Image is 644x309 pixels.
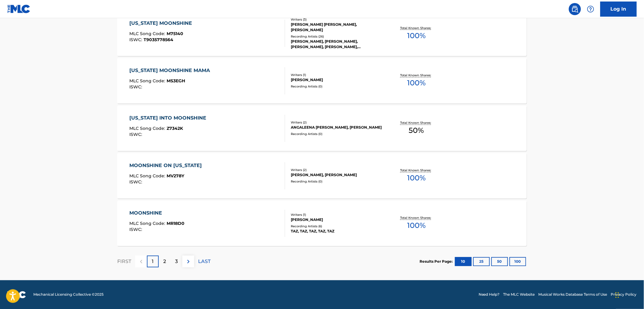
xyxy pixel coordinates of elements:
span: ISWC : [130,37,144,42]
p: LAST [198,258,211,265]
button: 25 [473,257,490,266]
div: [PERSON_NAME] [291,217,382,223]
button: 10 [455,257,472,266]
span: 100 % [407,220,426,231]
button: 100 [510,257,526,266]
div: Writers ( 3 ) [291,17,382,22]
p: 3 [175,258,178,265]
span: 100 % [407,173,426,184]
span: 50 % [409,125,424,136]
a: [US_STATE] INTO MOONSHINEMLC Song Code:Z7342KISWC:Writers (2)ANGALEENA [PERSON_NAME], [PERSON_NAM... [117,106,527,151]
iframe: Chat Widget [614,280,644,309]
div: MOONSHINE ON [US_STATE] [130,162,205,169]
img: right [185,258,192,265]
img: help [587,5,594,13]
div: Recording Artists ( 0 ) [291,179,382,184]
span: ISWC : [130,227,144,232]
a: [US_STATE] MOONSHINE MAMAMLC Song Code:MS3EGHISWC:Writers (1)[PERSON_NAME]Recording Artists (0)To... [117,58,527,104]
p: Results Per Page: [420,259,454,265]
p: 1 [152,258,154,265]
div: [US_STATE] MOONSHINE [130,20,195,27]
a: Need Help? [479,292,500,297]
p: Total Known Shares: [400,73,433,78]
a: Musical Works Database Terms of Use [539,292,607,297]
div: Recording Artists ( 0 ) [291,132,382,136]
span: Z7342K [167,126,183,131]
span: MLC Song Code : [130,31,167,36]
span: ISWC : [130,132,144,137]
div: Writers ( 1 ) [291,213,382,217]
div: [US_STATE] MOONSHINE MAMA [130,67,213,74]
span: ISWC : [130,84,144,90]
a: [US_STATE] MOONSHINEMLC Song Code:M75140ISWC:T9035778564Writers (3)[PERSON_NAME] [PERSON_NAME], [... [117,11,527,56]
a: Privacy Policy [611,292,637,297]
span: T9035778564 [144,37,174,42]
div: Writers ( 2 ) [291,168,382,173]
div: [US_STATE] INTO MOONSHINE [130,115,210,122]
p: Total Known Shares: [400,121,433,125]
p: Total Known Shares: [400,168,433,173]
div: Recording Artists ( 0 ) [291,84,382,89]
span: MLC Song Code : [130,221,167,226]
img: logo [7,291,26,298]
div: [PERSON_NAME] [PERSON_NAME], [PERSON_NAME] [291,22,382,33]
p: FIRST [117,258,131,265]
a: Public Search [569,3,581,15]
div: Writers ( 2 ) [291,120,382,125]
div: Help [585,3,597,15]
span: MR18D0 [167,221,185,226]
p: Total Known Shares: [400,26,433,30]
div: TAZ, TAZ, TAZ, TAZ, TAZ [291,229,382,234]
div: Drag [616,286,619,304]
div: ANGALEENA [PERSON_NAME], [PERSON_NAME] [291,125,382,130]
span: MLC Song Code : [130,173,167,179]
span: MLC Song Code : [130,126,167,131]
span: 100 % [407,30,426,41]
a: The MLC Website [503,292,535,297]
span: 100 % [407,78,426,89]
span: Mechanical Licensing Collective © 2025 [33,292,104,297]
a: Log In [600,2,637,17]
img: search [571,5,579,13]
span: MS3EGH [167,78,185,84]
div: Recording Artists ( 26 ) [291,34,382,39]
div: [PERSON_NAME], [PERSON_NAME] [291,173,382,178]
a: MOONSHINEMLC Song Code:MR18D0ISWC:Writers (1)[PERSON_NAME]Recording Artists (6)TAZ, TAZ, TAZ, TAZ... [117,201,527,246]
a: MOONSHINE ON [US_STATE]MLC Song Code:MV278YISWC:Writers (2)[PERSON_NAME], [PERSON_NAME]Recording ... [117,153,527,199]
div: Recording Artists ( 6 ) [291,224,382,229]
div: MOONSHINE [130,210,185,217]
p: Total Known Shares: [400,216,433,220]
div: [PERSON_NAME] [291,77,382,83]
img: MLC Logo [7,5,31,13]
span: MV278Y [167,173,184,179]
span: M75140 [167,31,184,36]
div: Writers ( 1 ) [291,73,382,77]
span: MLC Song Code : [130,78,167,84]
div: [PERSON_NAME], [PERSON_NAME], [PERSON_NAME], [PERSON_NAME], [PERSON_NAME] [291,39,382,50]
span: ISWC : [130,179,144,185]
button: 50 [491,257,508,266]
p: 2 [163,258,166,265]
